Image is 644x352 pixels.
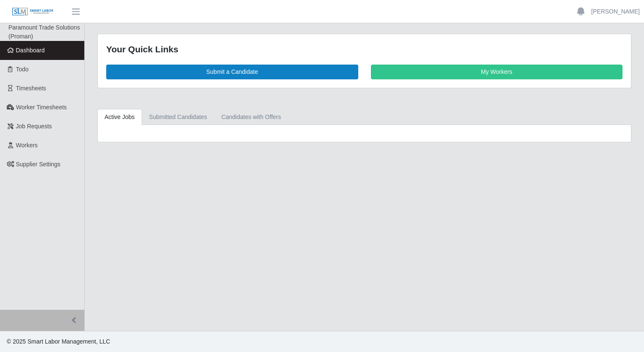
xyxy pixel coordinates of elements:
[16,85,46,92] span: Timesheets
[106,65,358,79] a: Submit a Candidate
[7,338,110,345] span: © 2025 Smart Labor Management, LLC
[16,142,38,149] span: Workers
[371,65,623,79] a: My Workers
[12,7,54,16] img: SLM Logo
[16,123,52,130] span: Job Requests
[142,109,215,125] a: Submitted Candidates
[97,109,142,125] a: Active Jobs
[16,66,29,73] span: Todo
[16,161,61,168] span: Supplier Settings
[16,104,67,111] span: Worker Timesheets
[214,109,288,125] a: Candidates with Offers
[106,43,623,56] div: Your Quick Links
[591,7,640,16] a: [PERSON_NAME]
[8,24,80,40] span: Paramount Trade Solutions (Proman)
[16,47,45,54] span: Dashboard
